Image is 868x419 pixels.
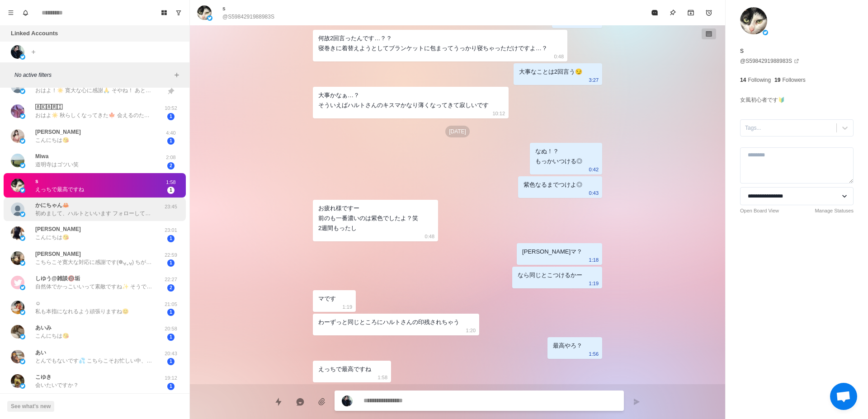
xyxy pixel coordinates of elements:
[11,350,24,363] img: picture
[35,152,48,160] p: Miwa
[589,75,599,85] p: 3:27
[167,383,175,390] span: 1
[35,86,153,94] p: おはよ！☀️ 寛大な心に感謝🙏 そやね！ あとは当日のカウンセリングでどんなことするー？とか決めれたら◎
[222,5,226,13] p: s
[763,30,768,35] img: picture
[160,154,182,161] p: 2:08
[342,395,353,406] img: picture
[11,202,24,216] img: picture
[160,350,182,358] p: 20:43
[378,372,387,382] p: 1:58
[20,138,25,144] img: picture
[11,104,24,118] img: picture
[11,276,24,289] img: picture
[589,255,599,265] p: 1:18
[20,260,25,266] img: picture
[11,45,24,59] img: picture
[28,47,39,57] button: Add account
[35,201,69,209] p: かにちゃん🦀
[740,57,799,65] a: @S5984291988983S
[518,270,582,280] div: なら同じとこつけるかー
[20,212,25,217] img: picture
[11,374,24,388] img: picture
[222,13,274,21] p: @S5984291988983S
[700,4,718,22] button: Add reminder
[35,136,69,144] p: こんにちは😘
[20,235,25,241] img: picture
[35,357,153,365] p: とんでもないです💦 こちらこそお忙しい中、返信していただきありがとうございます😊 気になってます！ 今年デビューできたらいいなぁと思いながら調べてます🔍⸒⸒
[4,5,18,20] button: Menu
[291,393,309,411] button: Reply with AI
[646,4,664,22] button: Mark as read
[318,294,336,304] div: マです
[589,165,599,174] p: 0:42
[466,325,476,335] p: 1:20
[160,251,182,259] p: 22:59
[160,203,182,211] p: 23:45
[160,226,182,234] p: 23:01
[815,207,854,215] a: Manage Statuses
[589,349,599,359] p: 1:56
[167,284,175,292] span: 2
[318,317,459,327] div: わーずっと同じところにハルトさんの印残されちゃう
[167,187,175,194] span: 1
[171,70,182,80] button: Add filters
[35,209,153,217] p: 初めまして、ハルトといいます フォローしていただけて嬉しくてDMしてしまいました！ 良かったら仲良くしてください🙌
[35,299,41,307] p: ☺︎
[748,76,771,84] p: Following
[35,373,52,381] p: こゆき
[11,226,24,240] img: picture
[519,67,582,77] div: 大事なことは2回言う😏
[11,154,24,167] img: picture
[35,177,38,185] p: s
[160,325,182,333] p: 20:58
[160,104,182,112] p: 10:52
[35,282,153,291] p: 自然体でかっこいいって素敵ですね✨ そうですね…わたし筋肉というか胸筋が好きなのですが、「これがいい」というところでいうと、全体の体型のバランスですね その方の雰囲気にあった体型に合ってると素敵...
[535,146,582,166] div: なぬ！？ もっかいつける◎
[782,76,805,84] p: Followers
[35,258,153,266] p: こちらこそ寛大な対応に感謝です(❁ᴗ͈ˬᴗ͈) ちがうよー！ 上は大分より、下は鹿児島寄りって感じ [PERSON_NAME]縦に長いけんね💦 バックハグよき！！ シンプルに圧迫ハグされたい笑 ...
[160,179,182,186] p: 1:58
[171,5,186,20] button: Show unread conversations
[11,129,24,143] img: picture
[589,278,599,288] p: 1:19
[35,103,62,111] p: 🄰🄺🄰🅁🄸
[20,89,25,94] img: picture
[11,325,24,339] img: picture
[740,207,779,215] a: Open Board View
[740,7,767,34] img: picture
[11,301,24,314] img: picture
[11,29,58,38] p: Linked Accounts
[740,45,744,56] p: s
[35,250,81,258] p: [PERSON_NAME]
[167,358,175,365] span: 1
[20,163,25,168] img: picture
[318,90,489,110] div: 大事かなぁ…？ そういえばハルトさんのキスマかなり薄くなってきて寂しいです
[167,309,175,316] span: 1
[740,76,746,84] p: 14
[492,108,505,118] p: 10:12
[35,111,153,119] p: おはよ☀️ 秋らしくなってきた🍁 会えるのたのしみにしてたの！ よろしくね どこで合流しよっか [PERSON_NAME]とくん前後の予定に合わせる どこいるのかな [PERSON_NAME][...
[160,276,182,283] p: 22:27
[197,5,212,20] img: picture
[35,307,129,315] p: 私も本指になれるよう頑張りますね😊
[20,359,25,364] img: picture
[20,113,25,119] img: picture
[35,274,80,282] p: しゆう@雑談🔞垢
[35,324,52,332] p: あいみ
[589,188,599,198] p: 0:43
[167,259,175,267] span: 1
[11,179,24,192] img: picture
[160,301,182,308] p: 21:05
[35,128,81,136] p: [PERSON_NAME]
[20,334,25,339] img: picture
[160,374,182,382] p: 19:12
[167,162,175,169] span: 2
[35,348,46,357] p: あい
[830,383,857,410] div: チャットを開く
[20,54,25,60] img: picture
[20,310,25,315] img: picture
[18,5,33,20] button: Notifications
[664,4,682,22] button: Pin
[524,180,582,190] div: 紫色なるまでつけよ◎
